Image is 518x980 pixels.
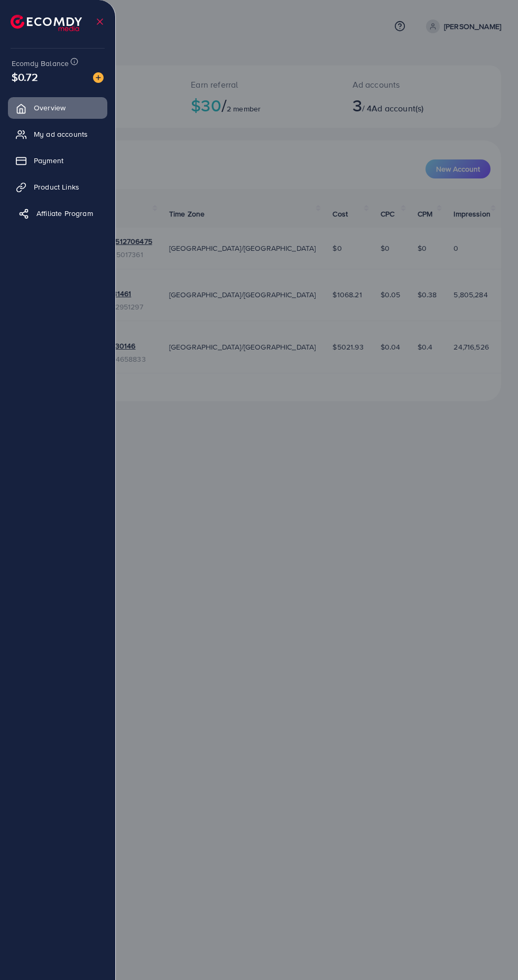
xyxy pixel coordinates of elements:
[36,208,93,219] span: Affiliate Program
[34,102,66,113] span: Overview
[93,72,104,83] img: image
[8,176,107,197] a: Product Links
[8,203,107,224] a: Affiliate Program
[12,69,38,84] span: $0.72
[34,129,88,139] span: My ad accounts
[8,124,107,145] a: My ad accounts
[8,150,107,171] a: Payment
[11,15,82,31] img: logo
[12,58,69,69] span: Ecomdy Balance
[34,155,63,166] span: Payment
[473,932,510,972] iframe: Chat
[8,97,107,118] a: Overview
[34,182,79,192] span: Product Links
